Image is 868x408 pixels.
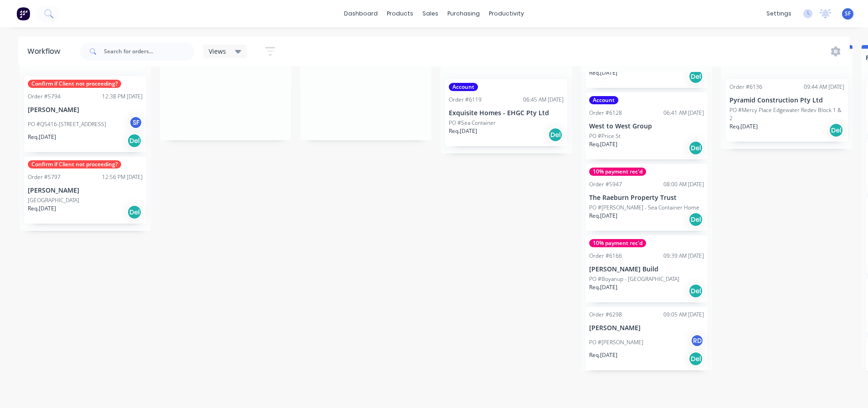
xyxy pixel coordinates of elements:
[102,173,143,181] div: 12:56 PM [DATE]
[28,160,121,168] div: Confirm if Client not proceeding?
[449,96,482,104] div: Order #6119
[16,7,30,20] img: Factory
[418,7,443,20] div: sales
[445,79,567,146] div: AccountOrder #611906:45 AM [DATE]Exquisite Homes - EHGC Pty LtdPO #Sea ContainerReq.[DATE]Del
[28,204,56,213] p: Req. [DATE]
[443,7,484,20] div: purchasing
[589,109,622,117] div: Order #6128
[548,127,563,142] div: Del
[449,109,564,117] p: Exquisite Homes - EHGC Pty Ltd
[589,275,679,283] p: PO #Boyanup - [GEOGRAPHIC_DATA]
[845,10,851,18] span: SF
[589,351,617,359] p: Req. [DATE]
[339,7,382,20] a: dashboard
[586,235,708,302] div: 10% payment rec'dOrder #616609:39 AM [DATE][PERSON_NAME] BuildPO #Boyanup - [GEOGRAPHIC_DATA]Req....
[589,132,621,140] p: PO #Price St
[449,119,496,127] p: PO #Sea Container
[523,96,564,104] div: 06:45 AM [DATE]
[688,141,703,155] div: Del
[129,116,143,129] div: SF
[28,120,106,128] p: PO #Q5416-[STREET_ADDRESS]
[726,79,848,142] div: Order #613609:44 AM [DATE]Pyramid Construction Pty LtdPO #Mercy Place Edgewater Redev Block 1 & 2...
[804,83,844,91] div: 09:44 AM [DATE]
[127,133,142,148] div: Del
[589,265,704,273] p: [PERSON_NAME] Build
[586,164,708,231] div: 10% payment rec'dOrder #594708:00 AM [DATE]The Raeburn Property TrustPO #[PERSON_NAME] - Sea Cont...
[449,127,477,135] p: Req. [DATE]
[589,311,622,319] div: Order #6298
[729,97,844,104] p: Pyramid Construction Pty Ltd
[28,80,121,88] div: Confirm if Client not proceeding?
[28,173,61,181] div: Order #5797
[27,46,65,57] div: Workflow
[449,83,478,91] div: Account
[688,212,703,227] div: Del
[663,311,704,319] div: 09:05 AM [DATE]
[688,352,703,366] div: Del
[484,7,529,20] div: productivity
[589,69,617,77] p: Req. [DATE]
[586,92,708,159] div: AccountOrder #612806:41 AM [DATE]West to West GroupPO #Price StReq.[DATE]Del
[28,106,143,114] p: [PERSON_NAME]
[28,196,79,204] p: [GEOGRAPHIC_DATA]
[663,180,704,189] div: 08:00 AM [DATE]
[589,338,643,347] p: PO #[PERSON_NAME]
[28,133,56,141] p: Req. [DATE]
[24,76,146,152] div: Confirm if Client not proceeding?Order #579412:38 PM [DATE][PERSON_NAME]PO #Q5416-[STREET_ADDRESS...
[589,180,622,189] div: Order #5947
[382,7,418,20] div: products
[589,168,646,176] div: 10% payment rec'd
[589,194,704,202] p: The Raeburn Property Trust
[127,205,142,219] div: Del
[589,140,617,148] p: Req. [DATE]
[729,83,762,91] div: Order #6136
[102,92,143,101] div: 12:38 PM [DATE]
[589,239,646,247] div: 10% payment rec'd
[729,122,758,131] p: Req. [DATE]
[209,46,226,56] span: Views
[589,283,617,291] p: Req. [DATE]
[729,106,844,122] p: PO #Mercy Place Edgewater Redev Block 1 & 2
[104,42,194,61] input: Search for orders...
[589,204,699,212] p: PO #[PERSON_NAME] - Sea Container Home
[28,187,143,194] p: [PERSON_NAME]
[586,307,708,370] div: Order #629809:05 AM [DATE][PERSON_NAME]PO #[PERSON_NAME]RDReq.[DATE]Del
[688,284,703,298] div: Del
[28,92,61,101] div: Order #5794
[663,109,704,117] div: 06:41 AM [DATE]
[589,252,622,260] div: Order #6166
[589,212,617,220] p: Req. [DATE]
[829,123,843,138] div: Del
[589,324,704,332] p: [PERSON_NAME]
[663,252,704,260] div: 09:39 AM [DATE]
[589,96,618,104] div: Account
[589,122,704,130] p: West to West Group
[688,69,703,84] div: Del
[762,7,796,20] div: settings
[24,157,146,224] div: Confirm if Client not proceeding?Order #579712:56 PM [DATE][PERSON_NAME][GEOGRAPHIC_DATA]Req.[DAT...
[690,334,704,347] div: RD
